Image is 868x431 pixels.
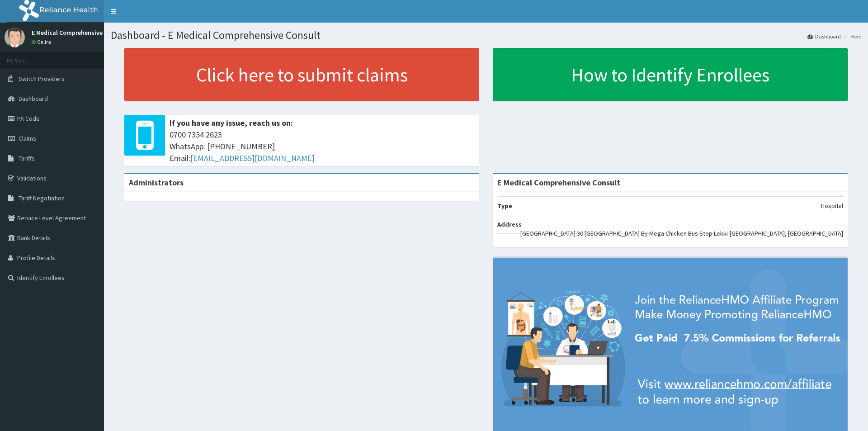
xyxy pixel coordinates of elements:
[129,177,184,188] b: Administrators
[493,48,848,101] a: How to Identify Enrollees
[497,177,620,188] strong: E Medical Comprehensive Consult
[19,95,48,103] span: Dashboard
[19,194,65,202] span: Tariff Negotiation
[32,39,53,45] a: Online
[190,153,315,163] a: [EMAIL_ADDRESS][DOMAIN_NAME]
[497,202,512,210] b: Type
[32,29,126,36] p: E Medical Comprehensive Consult
[170,118,293,128] b: If you have any issue, reach us on:
[842,33,861,40] li: Here
[124,48,479,101] a: Click here to submit claims
[821,201,843,210] p: Hospital
[170,129,475,164] span: 0700 7354 2623 WhatsApp: [PHONE_NUMBER] Email:
[19,134,36,142] span: Claims
[497,220,522,228] b: Address
[5,27,25,47] img: User Image
[19,75,65,83] span: Switch Providers
[19,154,35,162] span: Tariffs
[520,229,843,238] p: [GEOGRAPHIC_DATA] 30 [GEOGRAPHIC_DATA] By Mega Chicken Bus Stop Lekki-[GEOGRAPHIC_DATA], [GEOGRAP...
[807,33,841,40] a: Dashboard
[111,29,861,41] h1: Dashboard - E Medical Comprehensive Consult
